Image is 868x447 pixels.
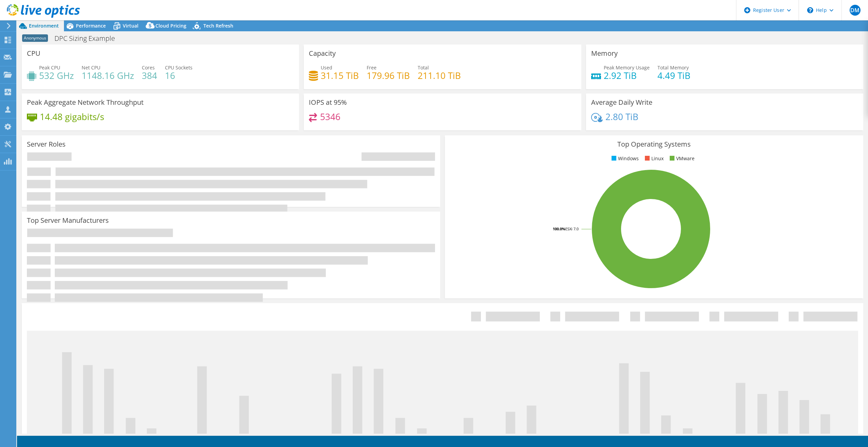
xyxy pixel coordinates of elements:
h3: IOPS at 95% [309,99,347,106]
span: Free [367,64,377,71]
h3: Peak Aggregate Network Throughput [27,99,144,106]
span: Tech Refresh [203,22,233,29]
span: Total Memory [657,64,689,71]
span: Peak CPU [39,64,60,71]
h3: Capacity [309,50,336,57]
svg: \n [807,7,813,13]
h4: 384 [142,72,157,79]
h3: Top Server Manufacturers [27,217,109,224]
span: DM [850,5,861,16]
h4: 211.10 TiB [418,72,461,79]
h4: 14.48 gigabits/s [40,113,104,120]
h4: 2.80 TiB [605,113,638,120]
tspan: 100.0% [553,226,565,231]
li: VMware [668,155,695,162]
li: Windows [610,155,639,162]
li: Linux [643,155,664,162]
h4: 532 GHz [39,72,74,79]
h3: Top Operating Systems [450,140,858,148]
span: Net CPU [82,64,100,71]
span: Environment [29,22,59,29]
span: Performance [76,22,106,29]
h4: 31.15 TiB [321,72,359,79]
h1: DPC Sizing Example [51,35,126,42]
span: Cores [142,64,155,71]
h3: Average Daily Write [591,99,652,106]
span: Total [418,64,429,71]
span: Peak Memory Usage [604,64,650,71]
span: Anonymous [22,34,48,42]
span: Used [321,64,332,71]
span: CPU Sockets [165,64,193,71]
h4: 2.92 TiB [604,72,650,79]
h4: 1148.16 GHz [82,72,134,79]
span: Cloud Pricing [155,22,186,29]
h4: 4.49 TiB [657,72,690,79]
h3: Memory [591,50,618,57]
h4: 5346 [320,113,340,120]
h3: Server Roles [27,140,66,148]
h4: 179.96 TiB [367,72,410,79]
h4: 16 [165,72,193,79]
h3: CPU [27,50,40,57]
span: Virtual [123,22,138,29]
tspan: ESXi 7.0 [565,226,579,231]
